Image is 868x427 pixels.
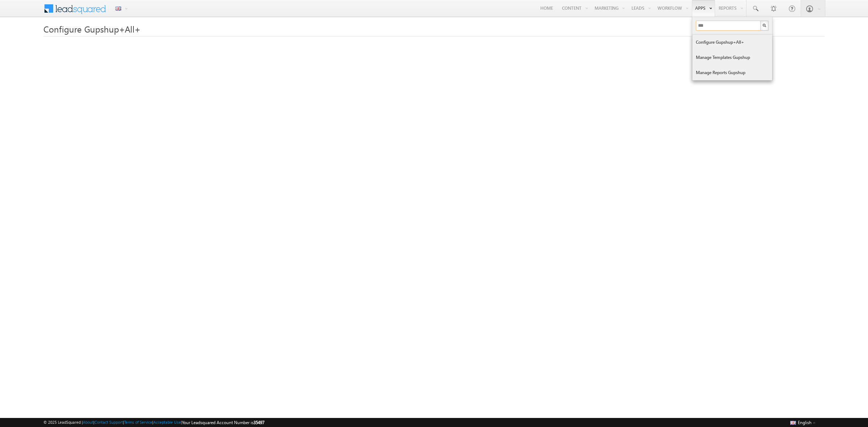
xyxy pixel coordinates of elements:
[94,420,123,424] a: Contact Support
[43,419,264,426] span: © 2025 LeadSquared | | | | |
[43,23,140,35] span: Configure Gupshup+All+
[124,420,152,424] a: Terms of Service
[153,420,181,424] a: Acceptable Use
[693,50,772,65] a: Manage Templates gupshup
[254,420,264,425] span: 35497
[182,420,264,425] span: Your Leadsquared Account Number is
[693,35,772,50] a: Configure Gupshup+All+
[83,420,93,424] a: About
[762,24,766,27] img: Search
[798,420,812,425] span: English
[788,418,817,427] button: English
[693,65,772,80] a: Manage Reports Gupshup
